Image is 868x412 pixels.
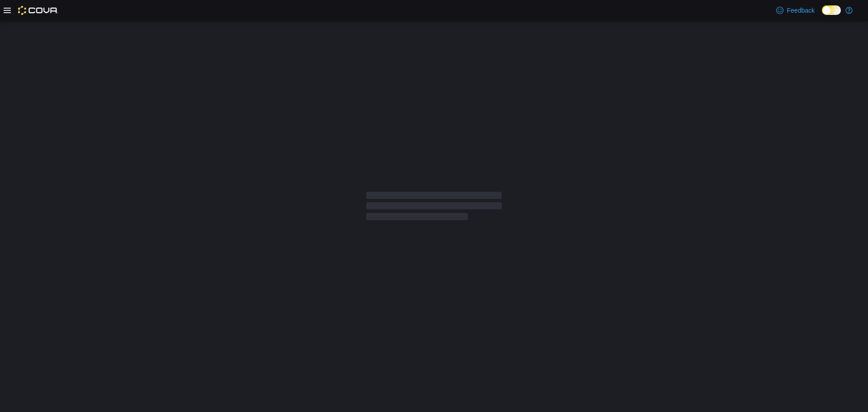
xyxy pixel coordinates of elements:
span: Loading [366,194,502,223]
img: Cova [18,6,58,15]
input: Dark Mode [822,5,841,15]
span: Dark Mode [822,15,822,15]
span: Feedback [787,6,815,15]
a: Feedback [773,1,818,19]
